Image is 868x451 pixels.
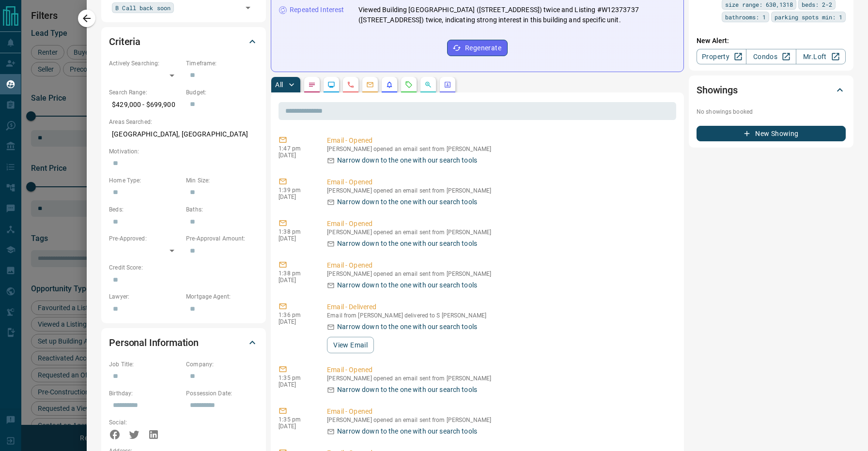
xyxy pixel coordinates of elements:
p: Narrow down to the one with our search tools [337,197,477,207]
p: Company: [186,360,258,369]
svg: Calls [347,81,355,89]
p: [PERSON_NAME] opened an email sent from [PERSON_NAME] [327,146,672,152]
span: bathrooms: 1 [725,12,766,22]
p: Pre-Approved: [109,234,181,243]
p: Pre-Approval Amount: [186,234,258,243]
p: Home Type: [109,176,181,185]
p: 1:39 pm [279,187,312,194]
button: View Email [327,337,374,353]
p: Budget: [186,88,258,97]
button: Regenerate [447,40,508,56]
div: Criteria [109,30,258,53]
p: Actively Searching: [109,59,181,68]
p: Email - Opened [327,177,672,187]
p: Birthday: [109,389,181,398]
p: Email - Opened [327,260,672,271]
p: Email - Opened [327,219,672,229]
h2: Showings [697,82,738,98]
p: 1:35 pm [279,375,312,381]
p: [PERSON_NAME] opened an email sent from [PERSON_NAME] [327,229,672,236]
span: parking spots min: 1 [775,12,842,22]
svg: Requests [405,81,413,89]
p: 1:38 pm [279,228,312,235]
p: [GEOGRAPHIC_DATA], [GEOGRAPHIC_DATA] [109,126,258,142]
h2: Personal Information [109,335,199,350]
p: Email from [PERSON_NAME] delivered to S [PERSON_NAME] [327,312,672,319]
p: Email - Delivered [327,302,672,312]
p: Narrow down to the one with our search tools [337,385,477,395]
svg: Notes [308,81,316,89]
p: Narrow down to the one with our search tools [337,239,477,249]
div: Personal Information [109,331,258,354]
p: [DATE] [279,277,312,284]
a: Mr.Loft [796,49,846,64]
p: Motivation: [109,147,258,156]
p: No showings booked [697,107,846,116]
p: Social: [109,418,181,427]
p: Narrow down to the one with our search tools [337,280,477,290]
p: Repeated Interest [290,5,344,15]
p: Narrow down to the one with our search tools [337,155,477,165]
p: New Alert: [697,36,846,46]
span: B Call back soon [115,3,170,13]
p: Email - Opened [327,406,672,417]
p: Lawyer: [109,292,181,301]
p: Possession Date: [186,389,258,398]
svg: Opportunities [424,81,432,89]
svg: Listing Alerts [386,81,393,89]
p: Email - Opened [327,135,672,146]
p: [DATE] [279,194,312,200]
p: 1:36 pm [279,312,312,318]
svg: Emails [366,81,374,89]
div: Showings [697,78,846,102]
p: [DATE] [279,152,312,159]
p: Email - Opened [327,365,672,375]
p: [DATE] [279,423,312,430]
p: All [275,81,283,88]
p: [PERSON_NAME] opened an email sent from [PERSON_NAME] [327,187,672,194]
p: Search Range: [109,88,181,97]
p: 1:35 pm [279,416,312,423]
p: $429,000 - $699,900 [109,97,181,113]
p: Beds: [109,205,181,214]
p: [DATE] [279,381,312,388]
p: 1:47 pm [279,145,312,152]
p: 1:38 pm [279,270,312,277]
p: Credit Score: [109,263,258,272]
h2: Criteria [109,34,140,49]
p: Baths: [186,205,258,214]
p: Job Title: [109,360,181,369]
p: Viewed Building [GEOGRAPHIC_DATA] ([STREET_ADDRESS]) twice and Listing #W12373737 ([STREET_ADDRES... [358,5,676,25]
p: [PERSON_NAME] opened an email sent from [PERSON_NAME] [327,417,672,423]
a: Condos [746,49,796,64]
p: Areas Searched: [109,118,258,126]
p: [DATE] [279,235,312,242]
a: Property [697,49,746,64]
p: Timeframe: [186,59,258,68]
p: [PERSON_NAME] opened an email sent from [PERSON_NAME] [327,271,672,277]
button: New Showing [697,126,846,141]
button: Open [241,1,255,15]
p: Mortgage Agent: [186,292,258,301]
p: Narrow down to the one with our search tools [337,426,477,436]
svg: Lead Browsing Activity [327,81,335,89]
p: [PERSON_NAME] opened an email sent from [PERSON_NAME] [327,375,672,382]
svg: Agent Actions [444,81,451,89]
p: Min Size: [186,176,258,185]
p: Narrow down to the one with our search tools [337,322,477,332]
p: [DATE] [279,318,312,325]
